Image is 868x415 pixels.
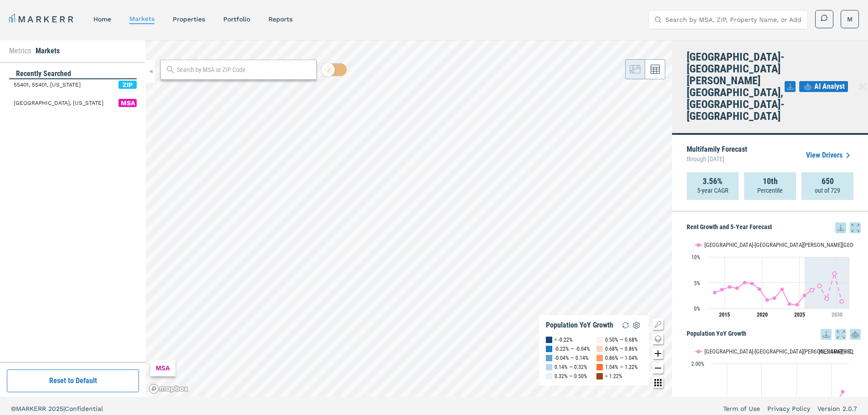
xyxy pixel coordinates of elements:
text: [GEOGRAPHIC_DATA] [819,348,868,355]
a: Portfolio [223,15,250,23]
text: 5% [694,280,700,287]
text: 2.00% [691,361,704,367]
path: Sunday, 29 Aug, 18:00, 4.35. Minneapolis-St. Paul-Bloomington, MN-WI. [818,284,822,288]
a: View Drivers [806,150,853,161]
button: Show USA [810,348,829,355]
h4: [GEOGRAPHIC_DATA]-[GEOGRAPHIC_DATA][PERSON_NAME][GEOGRAPHIC_DATA], [GEOGRAPHIC_DATA]-[GEOGRAPHIC_... [687,51,785,122]
p: 5-year CAGR [697,186,728,195]
img: Reload Legend [620,320,631,331]
img: Settings [631,320,642,331]
path: Monday, 29 Aug, 18:00, 3.91. Minneapolis-St. Paul-Bloomington, MN-WI. [735,287,739,290]
div: -0.22% — -0.04% [555,344,590,354]
tspan: 2020 [757,312,768,318]
span: ZIP [118,81,137,89]
text: 10% [691,254,700,261]
a: Version 2.0.7 [817,404,857,413]
div: > 1.22% [605,372,622,381]
path: Thursday, 29 Aug, 18:00, 3.07. Minneapolis-St. Paul-Bloomington, MN-WI. [713,291,717,294]
span: through [DATE] [687,153,747,165]
div: Rent Growth and 5-Year Forecast. Highcharts interactive chart. [687,233,861,324]
text: 0% [694,306,700,312]
h5: Population YoY Growth [687,329,861,340]
div: 0.86% — 1.04% [605,354,638,363]
div: Recently Searched [9,69,137,79]
input: Search by MSA, ZIP, Property Name, or Address [665,10,802,29]
path: Thursday, 29 Aug, 18:00, 1.34. Minneapolis-St. Paul-Bloomington, MN-WI. [840,300,844,303]
button: Zoom out map button [652,363,663,374]
strong: 10th [763,177,778,186]
tspan: 2015 [719,312,730,318]
p: out of 729 [815,186,840,195]
li: Markets [36,46,60,56]
button: M [841,10,859,28]
li: Metrics [9,46,31,56]
path: Friday, 29 Aug, 18:00, 2.53. Minneapolis-St. Paul-Bloomington, MN-WI. [803,293,806,297]
div: 0.50% — 0.68% [605,335,638,344]
a: Term of Use [723,404,760,413]
span: MARKERR [16,405,48,412]
span: M [847,15,853,24]
p: Percentile [757,186,783,195]
span: 55401, 55401, [US_STATE] [14,81,81,89]
canvas: Map [146,40,672,397]
button: Other options map button [652,377,663,388]
strong: 3.56% [703,177,723,186]
path: Wednesday, 29 Aug, 18:00, 4.83. Minneapolis-St. Paul-Bloomington, MN-WI. [750,282,754,285]
div: 0.68% — 0.86% [605,344,638,354]
div: 0.14% — 0.32% [555,363,587,372]
strong: 650 [822,177,834,186]
div: 0.32% — 0.50% [555,372,587,381]
span: AI Analyst [814,81,845,92]
path: Sunday, 29 Aug, 18:00, 2. Minneapolis-St. Paul-Bloomington, MN-WI. [773,296,776,300]
span: © [11,405,16,412]
button: Change style map button [652,333,663,344]
tspan: 2030 [832,312,842,318]
a: Privacy Policy [767,404,810,413]
tspan: 2025 [794,312,805,318]
div: -0.04% — 0.14% [555,354,589,363]
path: Saturday, 29 Aug, 18:00, 1.62. Minneapolis-St. Paul-Bloomington, MN-WI. [765,298,769,302]
path: Tuesday, 29 Aug, 18:00, 5.03. Minneapolis-St. Paul-Bloomington, MN-WI. [743,281,747,284]
button: Zoom in map button [652,348,663,359]
path: Friday, 29 Aug, 18:00, 3.64. Minneapolis-St. Paul-Bloomington, MN-WI. [720,288,724,292]
path: Wednesday, 29 Aug, 18:00, 6.77. Minneapolis-St. Paul-Bloomington, MN-WI. [833,272,837,275]
div: 1.04% — 1.22% [605,363,638,372]
button: AI Analyst [799,81,848,92]
a: Mapbox logo [149,384,189,394]
div: Population YoY Growth [546,321,613,330]
path: Tuesday, 29 Aug, 18:00, 0.83. Minneapolis-St. Paul-Bloomington, MN-WI. [788,302,791,306]
span: Confidential [65,405,103,412]
p: Multifamily Forecast [687,146,747,165]
a: MARKERR [9,13,75,26]
div: MSA [150,360,175,376]
path: Saturday, 29 Aug, 18:00, 4.16. Minneapolis-St. Paul-Bloomington, MN-WI. [728,285,732,289]
path: Tuesday, 29 Aug, 18:00, 1.88. Minneapolis-St. Paul-Bloomington, MN-WI. [825,297,829,301]
path: Thursday, 14 Aug, 18:00, 1.24. Minneapolis-St. Paul-Bloomington, MN-WI. [841,390,845,394]
a: markets [129,15,154,22]
path: Saturday, 29 Aug, 18:00, 3.55. Minneapolis-St. Paul-Bloomington, MN-WI. [810,288,814,292]
div: < -0.22% [555,335,573,344]
button: Show Minneapolis-St. Paul-Bloomington, MN-WI [695,348,800,355]
button: Show/Hide Legend Map Button [652,319,663,330]
input: Search by MSA or ZIP Code [177,65,312,75]
button: Show Minneapolis-St. Paul-Bloomington, MN-WI [695,241,800,248]
a: reports [268,15,293,23]
svg: Interactive chart [687,233,854,324]
path: Monday, 29 Aug, 18:00, 3.69. Minneapolis-St. Paul-Bloomington, MN-WI. [781,287,784,291]
span: 2025 | [48,405,65,412]
a: properties [173,15,205,23]
h5: Rent Growth and 5-Year Forecast [687,222,861,233]
button: Reset to Default [7,369,139,392]
span: MSA [118,99,137,107]
a: home [93,15,111,23]
path: Thursday, 29 Aug, 18:00, 0.71. Minneapolis-St. Paul-Bloomington, MN-WI. [796,303,799,307]
span: [GEOGRAPHIC_DATA], [US_STATE] [14,99,103,107]
path: Thursday, 29 Aug, 18:00, 3.75. Minneapolis-St. Paul-Bloomington, MN-WI. [758,287,761,291]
